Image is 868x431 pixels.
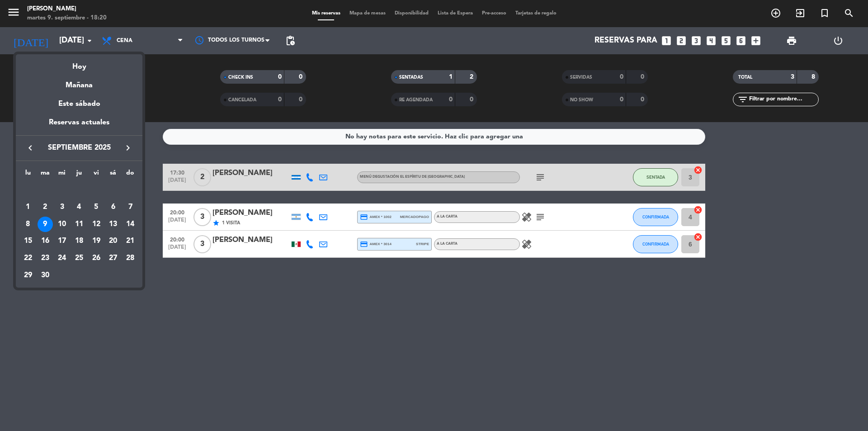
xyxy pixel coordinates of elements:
[19,232,37,250] td: 15 de septiembre de 2025
[71,232,88,250] td: 18 de septiembre de 2025
[38,142,120,154] span: septiembre 2025
[16,91,142,117] div: Este sábado
[22,142,38,154] button: keyboard_arrow_left
[105,199,122,216] td: 6 de septiembre de 2025
[20,268,36,283] div: 29
[122,250,139,267] td: 28 de septiembre de 2025
[122,216,139,233] td: 14 de septiembre de 2025
[71,251,87,266] div: 25
[105,168,122,182] th: sábado
[89,199,104,215] div: 5
[88,168,105,182] th: viernes
[53,250,71,267] td: 24 de septiembre de 2025
[71,168,88,182] th: jueves
[19,250,37,267] td: 22 de septiembre de 2025
[105,251,121,266] div: 27
[88,250,105,267] td: 26 de septiembre de 2025
[71,199,88,216] td: 4 de septiembre de 2025
[88,216,105,233] td: 12 de septiembre de 2025
[16,117,142,135] div: Reservas actuales
[71,233,87,249] div: 18
[105,216,122,233] td: 13 de septiembre de 2025
[54,199,70,215] div: 3
[19,199,37,216] td: 1 de septiembre de 2025
[37,250,54,267] td: 23 de septiembre de 2025
[71,216,88,233] td: 11 de septiembre de 2025
[19,267,37,284] td: 29 de septiembre de 2025
[37,199,54,216] td: 2 de septiembre de 2025
[53,216,71,233] td: 10 de septiembre de 2025
[123,233,138,249] div: 21
[105,233,121,249] div: 20
[38,251,53,266] div: 23
[19,168,37,182] th: lunes
[105,199,121,215] div: 6
[25,142,36,153] i: keyboard_arrow_left
[53,199,71,216] td: 3 de septiembre de 2025
[37,168,54,182] th: martes
[122,168,139,182] th: domingo
[123,199,138,215] div: 7
[120,142,136,154] button: keyboard_arrow_right
[123,251,138,266] div: 28
[123,217,138,232] div: 14
[88,199,105,216] td: 5 de septiembre de 2025
[16,54,142,73] div: Hoy
[38,233,53,249] div: 16
[105,232,122,250] td: 20 de septiembre de 2025
[71,217,87,232] div: 11
[53,168,71,182] th: miércoles
[105,250,122,267] td: 27 de septiembre de 2025
[20,233,36,249] div: 15
[38,199,53,215] div: 2
[71,199,87,215] div: 4
[37,232,54,250] td: 16 de septiembre de 2025
[122,232,139,250] td: 21 de septiembre de 2025
[20,217,36,232] div: 8
[89,233,104,249] div: 19
[19,181,139,199] td: SEP.
[37,267,54,284] td: 30 de septiembre de 2025
[54,217,70,232] div: 10
[123,142,133,153] i: keyboard_arrow_right
[38,268,53,283] div: 30
[54,233,70,249] div: 17
[37,216,54,233] td: 9 de septiembre de 2025
[71,250,88,267] td: 25 de septiembre de 2025
[54,251,70,266] div: 24
[122,199,139,216] td: 7 de septiembre de 2025
[16,73,142,91] div: Mañana
[89,217,104,232] div: 12
[38,217,53,232] div: 9
[105,217,121,232] div: 13
[20,199,36,215] div: 1
[19,216,37,233] td: 8 de septiembre de 2025
[53,232,71,250] td: 17 de septiembre de 2025
[20,251,36,266] div: 22
[88,232,105,250] td: 19 de septiembre de 2025
[89,251,104,266] div: 26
